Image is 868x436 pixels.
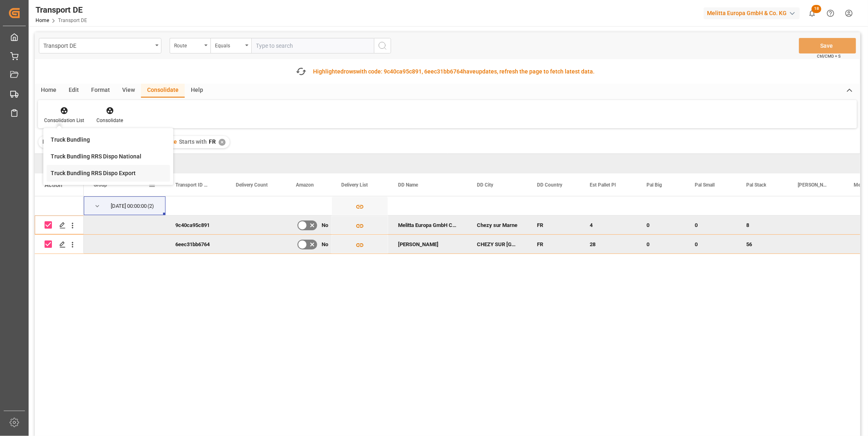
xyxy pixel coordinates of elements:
span: Starts with [179,138,207,145]
div: Route [174,40,202,49]
div: Truck Bundling [51,136,90,144]
div: FR [527,216,580,234]
span: Delivery List [341,182,368,188]
div: Melitta Europa GmbH & Co. KG [704,7,800,19]
div: Press SPACE to deselect this row. [35,216,84,235]
div: Truck Bundling RRS Dispo Export [51,169,136,178]
div: CHEZY SUR [GEOGRAPHIC_DATA] [467,235,527,254]
span: have [463,68,476,75]
div: 0 [637,235,685,254]
div: FR [527,235,580,254]
div: Consolidation List [44,117,84,124]
div: Press SPACE to select this row. [35,196,84,216]
span: rows [344,68,356,75]
div: Home [35,84,63,98]
div: 9c40ca95c891 [166,216,226,234]
div: 4 [580,216,637,234]
span: Pal Small [695,182,715,188]
span: (2) [148,197,154,216]
span: Ctrl/CMD + S [817,53,841,59]
button: search button [374,38,391,53]
div: Melitta Europa GmbH Co. KG [388,216,467,234]
span: Est Pallet Pl [590,182,616,188]
div: Truck Bundling RRS Dispo National [51,152,141,161]
a: Home [36,18,49,23]
button: open menu [210,38,251,53]
div: 6eec31bb6764 [166,235,226,254]
button: Help Center [821,4,840,22]
button: show 18 new notifications [803,4,821,22]
span: Pal Stack [746,182,766,188]
button: Save [799,38,856,53]
span: FR [209,138,216,145]
div: Press SPACE to deselect this row. [35,235,84,254]
div: 0 [685,216,736,234]
div: 8 [736,216,788,234]
span: DD Name [398,182,418,188]
div: Consolidate [96,117,123,124]
div: Format [85,84,116,98]
span: Delivery Count [236,182,268,188]
div: Consolidate [141,84,185,98]
span: No [322,216,328,235]
div: Chezy sur Marne [467,216,527,234]
div: Equals [215,40,243,49]
div: 0 [685,235,736,254]
div: Help [185,84,209,98]
div: View [116,84,141,98]
span: DD Country [537,182,562,188]
div: ✕ [219,139,226,146]
span: Filter : [43,138,59,145]
div: 28 [580,235,637,254]
div: 56 [736,235,788,254]
span: Amazon [296,182,314,188]
span: Transport ID Logward [175,182,209,188]
div: [PERSON_NAME] [388,235,467,254]
div: Transport DE [43,40,152,50]
span: No [322,235,328,254]
div: Edit [63,84,85,98]
span: 18 [812,5,821,13]
button: Melitta Europa GmbH & Co. KG [704,5,803,21]
span: [PERSON_NAME] [798,182,827,188]
div: Transport DE [36,4,87,16]
div: Highlighted with code: 9c40ca95c891, 6eec31bb6764 updates, refresh the page to fetch latest data. [313,67,595,76]
span: DD City [477,182,493,188]
div: [DATE] 00:00:00 [111,197,147,216]
input: Type to search [251,38,374,53]
button: open menu [39,38,161,53]
div: 0 [637,216,685,234]
span: Pal Big [647,182,662,188]
button: open menu [170,38,210,53]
